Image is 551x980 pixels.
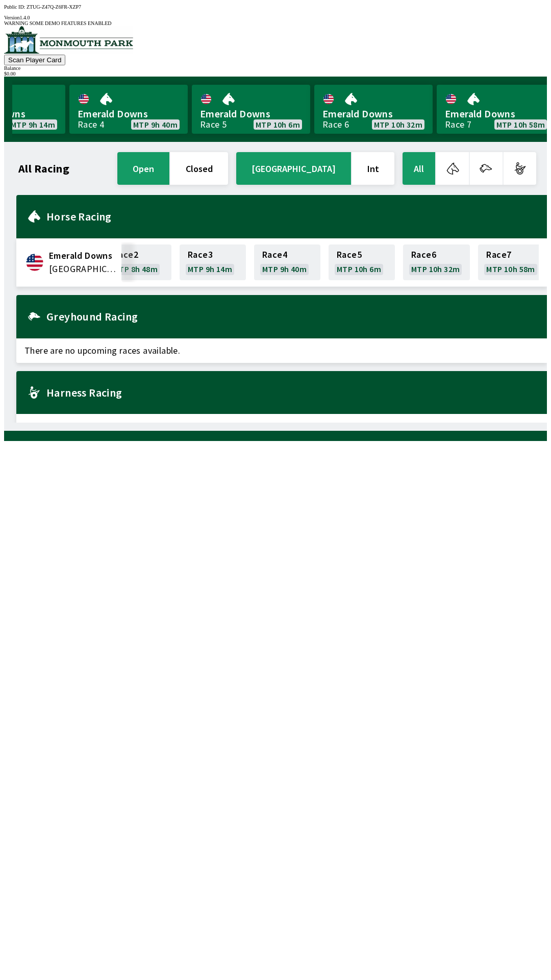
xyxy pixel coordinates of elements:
div: Race 5 [200,120,227,129]
div: Balance [4,65,547,71]
div: Public ID: [4,4,547,10]
a: Emerald DownsRace 4MTP 9h 40m [69,85,188,134]
button: closed [170,152,228,185]
span: MTP 10h 6m [337,265,381,273]
div: Race 4 [78,120,104,129]
a: Race3MTP 9h 14m [180,244,246,280]
div: WARNING SOME DEMO FEATURES ENABLED [4,20,547,26]
div: Race 6 [322,120,349,129]
span: MTP 10h 58m [496,120,545,129]
div: Race 7 [445,120,471,129]
span: Emerald Downs [445,107,547,120]
a: Emerald DownsRace 5MTP 10h 6m [192,85,310,134]
a: Race6MTP 10h 32m [403,244,470,280]
span: Race 5 [337,251,362,259]
button: Int [352,152,394,185]
h2: Greyhound Racing [46,312,539,321]
span: United States [49,262,117,276]
img: venue logo [4,26,133,54]
a: Emerald DownsRace 6MTP 10h 32m [314,85,433,134]
span: Emerald Downs [49,249,117,262]
button: Scan Player Card [4,55,65,65]
div: $ 0.00 [4,71,547,77]
button: [GEOGRAPHIC_DATA] [236,152,351,185]
span: Emerald Downs [322,107,424,120]
span: MTP 10h 58m [486,265,535,273]
a: Race7MTP 10h 58m [478,244,545,280]
span: MTP 10h 32m [374,120,422,129]
span: There are no upcoming races available. [16,414,547,438]
h1: All Racing [18,164,69,173]
span: Race 7 [486,251,511,259]
span: MTP 9h 40m [262,265,307,273]
span: MTP 9h 14m [11,120,55,129]
span: Emerald Downs [78,107,180,120]
span: MTP 8h 48m [113,265,158,273]
a: Race4MTP 9h 40m [254,244,320,280]
h2: Harness Racing [46,388,539,397]
span: MTP 10h 32m [411,265,460,273]
span: MTP 9h 14m [188,265,232,273]
span: MTP 9h 40m [133,120,178,129]
span: ZTUG-Z47Q-Z6FR-XZP7 [27,4,81,10]
span: MTP 10h 6m [256,120,300,129]
div: Version 1.4.0 [4,15,547,20]
span: Race 4 [262,251,287,259]
span: Race 3 [188,251,213,259]
button: open [117,152,169,185]
a: Race2MTP 8h 48m [105,244,171,280]
span: Race 6 [411,251,436,259]
h2: Horse Racing [46,212,539,220]
span: Emerald Downs [200,107,302,120]
span: There are no upcoming races available. [16,338,547,363]
a: Race5MTP 10h 6m [329,244,395,280]
button: All [403,152,435,185]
